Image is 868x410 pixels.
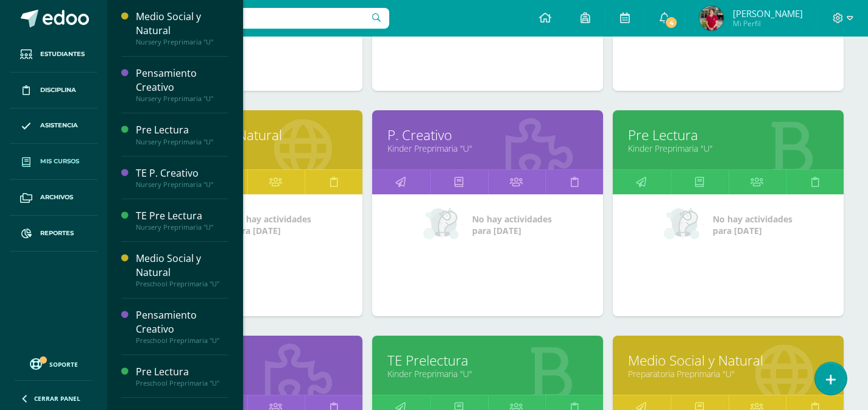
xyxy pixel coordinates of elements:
[10,37,97,72] a: Estudiantes
[136,365,228,379] div: Pre Lectura
[147,143,347,154] a: Kinder Preprimaria "U"
[147,125,347,144] a: Medio Social y Natural
[136,365,228,387] a: Pre LecturaPreschool Preprimaria "U"
[472,213,552,236] span: No hay actividades para [DATE]
[10,180,97,216] a: Archivos
[136,209,228,223] div: TE Pre Lectura
[115,8,389,29] input: Busca un usuario...
[231,213,311,236] span: No hay actividades para [DATE]
[665,16,678,29] span: 4
[40,121,78,130] span: Asistencia
[10,144,97,180] a: Mis cursos
[387,143,588,154] a: Kinder Preprimaria "U"
[136,66,228,103] a: Pensamiento CreativoNursery Preprimaria "U"
[699,6,724,30] img: ca5a5a9677dd446ab467438bb47c19de.png
[136,336,228,345] div: Preschool Preprimaria "U"
[628,125,828,144] a: Pre Lectura
[49,360,78,369] span: Soporte
[387,368,588,380] a: Kinder Preprimaria "U"
[136,123,228,146] a: Pre LecturaNursery Preprimaria "U"
[136,308,228,345] a: Pensamiento CreativoPreschool Preprimaria "U"
[136,308,228,336] div: Pensamiento Creativo
[40,193,73,202] span: Archivos
[136,166,228,180] div: TE P. Creativo
[40,157,79,166] span: Mis cursos
[136,38,228,46] div: Nursery Preprimaria "U"
[713,213,792,236] span: No hay actividades para [DATE]
[15,355,93,372] a: Soporte
[40,85,76,95] span: Disciplina
[10,72,97,108] a: Disciplina
[628,143,828,154] a: Kinder Preprimaria "U"
[10,108,97,144] a: Asistencia
[10,216,97,252] a: Reportes
[40,228,74,238] span: Reportes
[136,280,228,288] div: Preschool Preprimaria "U"
[40,49,85,59] span: Estudiantes
[136,180,228,189] div: Nursery Preprimaria "U"
[423,207,464,243] img: no_activities_small.png
[136,223,228,232] div: Nursery Preprimaria "U"
[733,18,803,29] span: Mi Perfil
[147,351,347,370] a: TE P. Creativo
[387,125,588,144] a: P. Creativo
[136,252,228,280] div: Medio Social y Natural
[136,252,228,288] a: Medio Social y NaturalPreschool Preprimaria "U"
[136,10,228,46] a: Medio Social y NaturalNursery Preprimaria "U"
[136,166,228,189] a: TE P. CreativoNursery Preprimaria "U"
[136,94,228,103] div: Nursery Preprimaria "U"
[136,10,228,38] div: Medio Social y Natural
[136,66,228,94] div: Pensamiento Creativo
[387,351,588,370] a: TE Prelectura
[664,207,704,243] img: no_activities_small.png
[136,138,228,146] div: Nursery Preprimaria "U"
[628,351,828,370] a: Medio Social y Natural
[628,368,828,380] a: Preparatoria Preprimaria "U"
[34,394,80,403] span: Cerrar panel
[147,368,347,380] a: Kinder Preprimaria "U"
[136,209,228,232] a: TE Pre LecturaNursery Preprimaria "U"
[733,7,803,19] span: [PERSON_NAME]
[136,379,228,387] div: Preschool Preprimaria "U"
[136,123,228,137] div: Pre Lectura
